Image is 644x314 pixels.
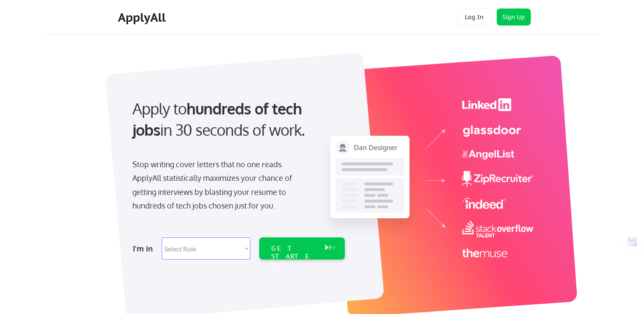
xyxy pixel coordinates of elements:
div: Stop writing cover letters that no one reads. ApplyAll statistically maximizes your chance of get... [132,157,307,213]
strong: hundreds of tech jobs [132,99,306,139]
button: Sign Up [497,9,531,26]
div: ApplyAll [118,10,168,25]
div: Apply to in 30 seconds of work. [132,98,341,141]
div: I'm in [133,242,157,255]
div: GET STARTED [271,244,317,269]
button: Log In [457,9,491,26]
